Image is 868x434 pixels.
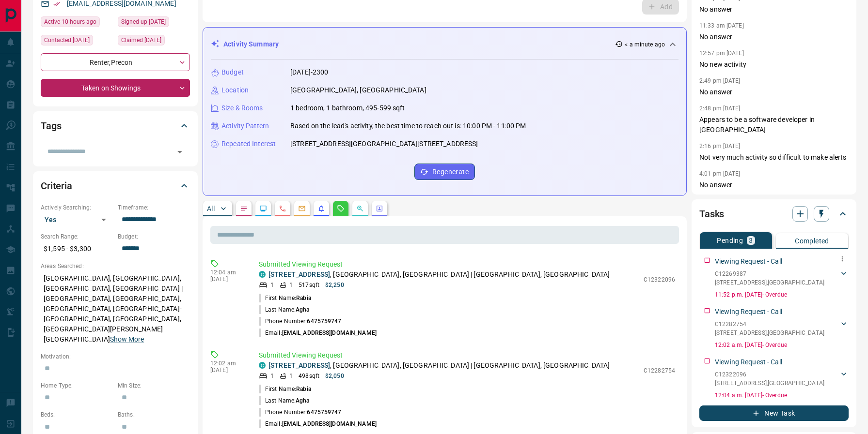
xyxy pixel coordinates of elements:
[270,372,274,380] p: 1
[41,35,113,48] div: Wed Jul 30 2025
[44,17,96,27] span: Active 10 hours ago
[699,405,849,421] button: New Task
[715,307,782,317] p: Viewing Request - Call
[41,178,72,194] h2: Criteria
[268,269,610,280] p: , [GEOGRAPHIC_DATA], [GEOGRAPHIC_DATA] | [GEOGRAPHIC_DATA], [GEOGRAPHIC_DATA]
[268,360,610,371] p: , [GEOGRAPHIC_DATA], [GEOGRAPHIC_DATA] | [GEOGRAPHIC_DATA], [GEOGRAPHIC_DATA]
[259,408,342,417] p: Phone Number:
[240,205,248,212] svg: Notes
[259,294,311,302] p: First Name:
[41,79,190,97] div: Taken on Showings
[282,329,377,336] span: [EMAIL_ADDRESS][DOMAIN_NAME]
[44,35,90,45] span: Contacted [DATE]
[259,259,675,269] p: Submitted Viewing Request
[699,115,849,135] p: Appears to be a software developer in [GEOGRAPHIC_DATA]
[699,87,849,97] p: No answer
[41,118,61,134] h2: Tags
[118,16,190,30] div: Tue Jan 14 2025
[41,381,113,390] p: Home Type:
[715,318,849,339] div: C12282754[STREET_ADDRESS],[GEOGRAPHIC_DATA]
[221,85,249,95] p: Location
[715,391,849,400] p: 12:04 a.m. [DATE] - Overdue
[715,368,849,389] div: C12322096[STREET_ADDRESS],[GEOGRAPHIC_DATA]
[259,396,310,405] p: Last Name:
[699,50,744,57] p: 12:57 pm [DATE]
[211,35,679,53] div: Activity Summary< a minute ago
[296,386,311,392] span: Rabia
[376,205,383,212] svg: Agent Actions
[268,270,330,278] a: [STREET_ADDRESS]
[296,306,309,313] span: Agha
[289,281,293,289] p: 1
[298,205,306,212] svg: Emails
[290,139,478,149] p: [STREET_ADDRESS][GEOGRAPHIC_DATA][STREET_ADDRESS]
[699,22,744,29] p: 11:33 am [DATE]
[41,174,190,197] div: Criteria
[715,341,849,349] p: 12:02 a.m. [DATE] - Overdue
[259,350,675,360] p: Submitted Viewing Request
[279,205,286,212] svg: Calls
[337,205,345,212] svg: Requests
[299,372,319,380] p: 498 sqft
[699,143,741,150] p: 2:16 pm [DATE]
[795,238,829,244] p: Completed
[41,262,190,270] p: Areas Searched:
[207,205,215,212] p: All
[715,256,782,267] p: Viewing Request - Call
[307,409,341,416] span: 6475759747
[715,320,824,329] p: C12282754
[173,145,187,159] button: Open
[699,152,849,163] p: Not very much activity so difficult to make alerts
[715,329,824,337] p: [STREET_ADDRESS] , [GEOGRAPHIC_DATA]
[715,269,824,278] p: C12269387
[259,385,311,393] p: First Name:
[290,121,526,131] p: Based on the lead's activity, the best time to reach out is: 10:00 PM - 11:00 PM
[41,212,113,227] div: Yes
[325,372,344,380] p: $2,050
[625,40,665,49] p: < a minute ago
[268,361,330,369] a: [STREET_ADDRESS]
[715,278,824,287] p: [STREET_ADDRESS] , [GEOGRAPHIC_DATA]
[644,275,675,284] p: C12322096
[414,164,475,180] button: Regenerate
[299,281,319,289] p: 517 sqft
[290,67,328,77] p: [DATE]-2300
[210,276,244,283] p: [DATE]
[699,4,849,15] p: No answer
[259,419,377,428] p: Email:
[259,362,266,369] div: condos.ca
[41,53,190,71] div: Renter , Precon
[118,232,190,241] p: Budget:
[296,295,311,301] span: Rabia
[289,372,293,380] p: 1
[41,203,113,212] p: Actively Searching:
[259,317,342,326] p: Phone Number:
[699,170,741,177] p: 4:01 pm [DATE]
[259,329,377,337] p: Email:
[699,206,724,222] h2: Tasks
[290,103,405,113] p: 1 bedroom, 1 bathroom, 495-599 sqft
[715,370,824,379] p: C12322096
[41,114,190,137] div: Tags
[715,290,849,299] p: 11:52 p.m. [DATE] - Overdue
[223,39,279,49] p: Activity Summary
[41,410,113,419] p: Beds:
[118,410,190,419] p: Baths:
[270,281,274,289] p: 1
[221,103,263,113] p: Size & Rooms
[749,237,753,244] p: 3
[290,85,426,95] p: [GEOGRAPHIC_DATA], [GEOGRAPHIC_DATA]
[210,269,244,276] p: 12:04 am
[259,205,267,212] svg: Lead Browsing Activity
[210,367,244,374] p: [DATE]
[644,366,675,375] p: C12282754
[41,241,113,257] p: $1,595 - $3,300
[715,379,824,388] p: [STREET_ADDRESS] , [GEOGRAPHIC_DATA]
[53,0,60,7] svg: Email Verified
[110,334,144,344] button: Show More
[715,268,849,289] div: C12269387[STREET_ADDRESS],[GEOGRAPHIC_DATA]
[282,420,377,427] span: [EMAIL_ADDRESS][DOMAIN_NAME]
[307,318,341,325] span: 6475759747
[118,35,190,48] div: Tue Jan 14 2025
[118,203,190,212] p: Timeframe:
